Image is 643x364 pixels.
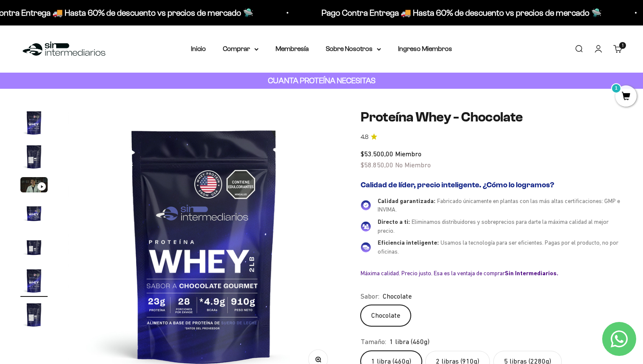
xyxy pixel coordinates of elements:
span: No Miembro [395,161,431,169]
span: 1 [622,43,623,48]
h1: Proteína Whey - Chocolate [361,109,623,125]
div: Máxima calidad. Precio justo. Esa es la ventaja de comprar [361,269,623,277]
img: Proteína Whey - Chocolate [20,267,48,294]
button: Ir al artículo 1 [20,109,48,139]
h2: Calidad de líder, precio inteligente. ¿Cómo lo logramos? [361,181,623,190]
summary: Comprar [223,43,259,54]
img: Proteína Whey - Chocolate [20,301,48,328]
legend: Sabor: [361,291,379,302]
img: Proteína Whey - Chocolate [20,109,48,136]
button: Ir al artículo 2 [20,143,48,173]
span: Miembro [395,150,421,158]
span: Calidad garantizada: [378,198,435,204]
img: Proteína Whey - Chocolate [20,199,48,226]
span: Fabricado únicamente en plantas con las más altas certificaciones: GMP e INVIMA. [378,198,620,213]
span: Directo a ti: [378,218,410,225]
img: Calidad garantizada [361,200,371,210]
a: 4.84.8 de 5.0 estrellas [361,133,623,142]
p: Pago Contra Entrega 🚚 Hasta 60% de descuento vs precios de mercado 🛸 [313,6,593,20]
button: Ir al artículo 3 [20,177,48,195]
b: Sin Intermediarios. [505,270,558,277]
span: Chocolate [383,291,412,302]
a: 1 [615,92,637,102]
button: Ir al artículo 5 [20,233,48,263]
span: Eficiencia inteligente: [378,239,439,246]
img: Directo a ti [361,221,371,231]
legend: Tamaño: [361,336,386,347]
a: Membresía [276,45,309,52]
button: Ir al artículo 7 [20,301,48,331]
summary: Sobre Nosotros [326,43,381,54]
mark: 1 [611,83,621,93]
img: Eficiencia inteligente [361,242,371,252]
img: Proteína Whey - Chocolate [20,143,48,170]
span: $58.850,00 [361,161,393,169]
span: $53.500,00 [361,150,393,158]
button: Ir al artículo 4 [20,199,48,229]
span: 1 libra (460g) [390,336,430,347]
img: Proteína Whey - Chocolate [20,233,48,260]
button: Ir al artículo 6 [20,267,48,297]
span: Eliminamos distribuidores y sobreprecios para darte la máxima calidad al mejor precio. [378,218,609,234]
strong: CUANTA PROTEÍNA NECESITAS [268,76,376,85]
a: Ingreso Miembros [398,45,452,52]
span: 4.8 [361,133,368,142]
span: Usamos la tecnología para ser eficientes. Pagas por el producto, no por oficinas. [378,239,618,255]
a: Inicio [191,45,206,52]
